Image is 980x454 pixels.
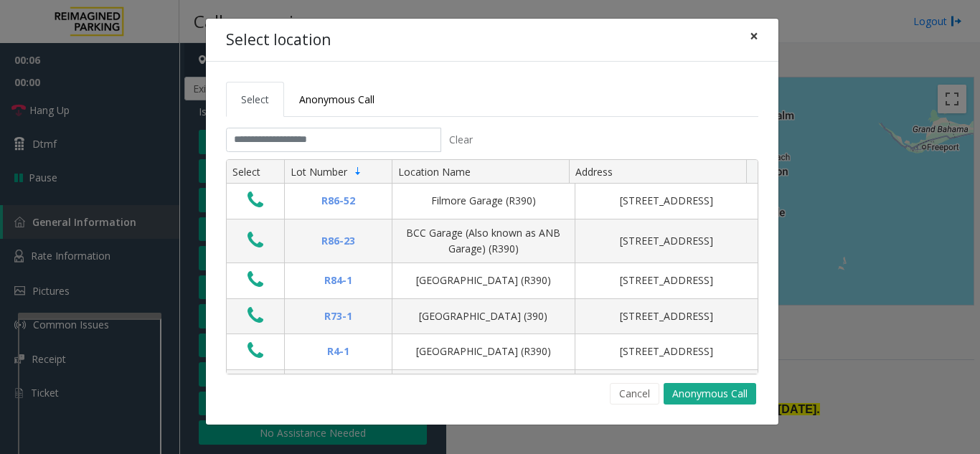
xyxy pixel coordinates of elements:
span: Lot Number [291,165,347,179]
div: R86-23 [293,233,383,249]
button: Anonymous Call [664,383,756,405]
div: R86-52 [293,193,383,209]
div: Data table [227,160,758,374]
span: Anonymous Call [299,93,374,106]
div: [GEOGRAPHIC_DATA] (R390) [401,273,566,288]
div: [GEOGRAPHIC_DATA] (390) [401,308,566,324]
div: R73-1 [293,308,383,324]
div: [STREET_ADDRESS] [584,273,749,288]
div: BCC Garage (Also known as ANB Garage) (R390) [401,225,566,257]
button: Clear [441,128,481,152]
div: [STREET_ADDRESS] [584,344,749,359]
span: Address [575,165,613,179]
span: Location Name [398,165,471,179]
div: [STREET_ADDRESS] [584,193,749,209]
h4: Select location [226,29,331,52]
div: [GEOGRAPHIC_DATA] (R390) [401,344,566,359]
span: Sortable [352,166,364,177]
th: Select [227,160,284,184]
span: Select [241,93,269,106]
button: Cancel [610,383,659,405]
div: R4-1 [293,344,383,359]
span: × [750,26,758,46]
div: [STREET_ADDRESS] [584,233,749,249]
div: [STREET_ADDRESS] [584,308,749,324]
ul: Tabs [226,82,758,117]
div: R84-1 [293,273,383,288]
div: Filmore Garage (R390) [401,193,566,209]
button: Close [740,19,768,54]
